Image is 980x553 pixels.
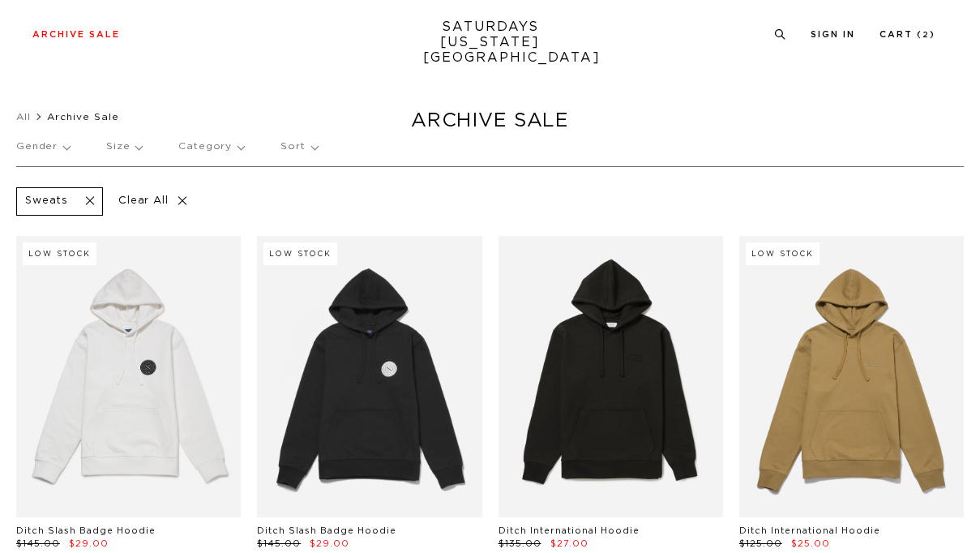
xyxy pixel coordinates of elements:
[25,195,68,208] p: Sweats
[32,30,120,39] a: Archive Sale
[499,526,640,535] a: Ditch International Hoodie
[178,128,244,165] p: Category
[550,539,588,548] span: $27.00
[739,526,880,535] a: Ditch International Hoodie
[739,539,782,548] span: $125.00
[16,539,60,548] span: $145.00
[423,19,557,66] a: SATURDAYS[US_STATE][GEOGRAPHIC_DATA]
[23,242,96,265] div: Low Stock
[16,128,70,165] p: Gender
[922,32,930,39] small: 2
[746,242,820,265] div: Low Stock
[106,128,142,165] p: Size
[280,128,317,165] p: Sort
[310,539,349,548] span: $29.00
[47,112,119,122] span: Archive Sale
[257,539,301,548] span: $145.00
[111,187,195,216] p: Clear All
[69,539,109,548] span: $29.00
[16,526,156,535] a: Ditch Slash Badge Hoodie
[499,539,541,548] span: $135.00
[257,526,396,535] a: Ditch Slash Badge Hoodie
[811,30,855,39] a: Sign In
[791,539,830,548] span: $25.00
[263,242,337,265] div: Low Stock
[879,30,935,39] a: Cart (2)
[16,112,31,122] a: All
